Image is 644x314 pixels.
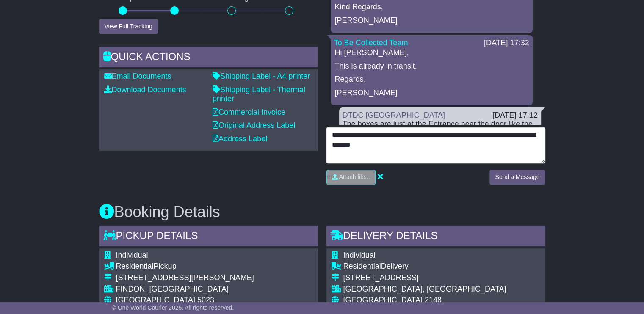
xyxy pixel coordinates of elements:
[116,296,195,304] span: [GEOGRAPHIC_DATA]
[335,16,528,25] p: [PERSON_NAME]
[343,120,538,138] div: The boxes are just at the Entrance near the door like the last time.
[335,62,528,71] p: This is already in transit.
[343,296,423,304] span: [GEOGRAPHIC_DATA]
[425,296,442,304] span: 2148
[116,273,254,283] div: [STREET_ADDRESS][PERSON_NAME]
[213,72,310,80] a: Shipping Label - A4 printer
[335,88,528,98] p: [PERSON_NAME]
[213,135,267,143] a: Address Label
[335,3,528,12] p: Kind Regards,
[484,39,529,48] div: [DATE] 17:32
[213,108,285,116] a: Commercial Invoice
[343,285,506,294] div: [GEOGRAPHIC_DATA], [GEOGRAPHIC_DATA]
[334,39,408,47] a: To Be Collected Team
[116,262,254,271] div: Pickup
[489,170,545,185] button: Send a Message
[213,121,295,129] a: Original Address Label
[99,19,158,34] button: View Full Tracking
[104,72,171,80] a: Email Documents
[335,75,528,84] p: Regards,
[343,262,381,270] span: Residential
[116,251,148,259] span: Individual
[99,226,318,248] div: Pickup Details
[197,296,214,304] span: 5023
[326,226,545,248] div: Delivery Details
[116,285,254,294] div: FINDON, [GEOGRAPHIC_DATA]
[104,85,186,94] a: Download Documents
[116,262,154,270] span: Residential
[343,251,376,259] span: Individual
[492,111,538,120] div: [DATE] 17:12
[213,85,305,103] a: Shipping Label - Thermal printer
[335,48,528,58] p: Hi [PERSON_NAME],
[343,273,506,283] div: [STREET_ADDRESS]
[343,262,506,271] div: Delivery
[112,304,234,311] span: © One World Courier 2025. All rights reserved.
[99,47,318,69] div: Quick Actions
[343,111,445,119] a: DTDC [GEOGRAPHIC_DATA]
[99,204,545,220] h3: Booking Details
